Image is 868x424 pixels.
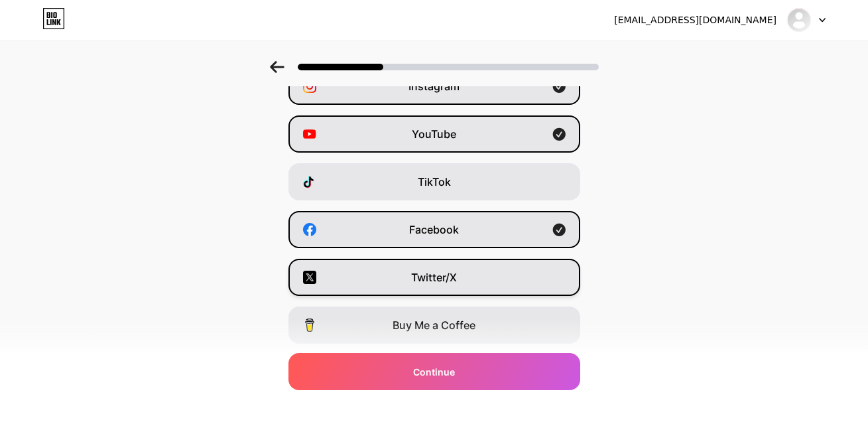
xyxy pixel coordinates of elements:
span: Buy Me a Coffee [393,317,475,333]
span: Facebook [409,222,459,238]
span: Instagram [408,78,460,94]
img: wheeldecidespin [786,7,812,33]
span: TikTok [418,174,451,190]
span: YouTube [412,126,456,142]
span: Continue [413,365,455,379]
span: Twitter/X [411,269,457,285]
div: [EMAIL_ADDRESS][DOMAIN_NAME] [614,13,776,27]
